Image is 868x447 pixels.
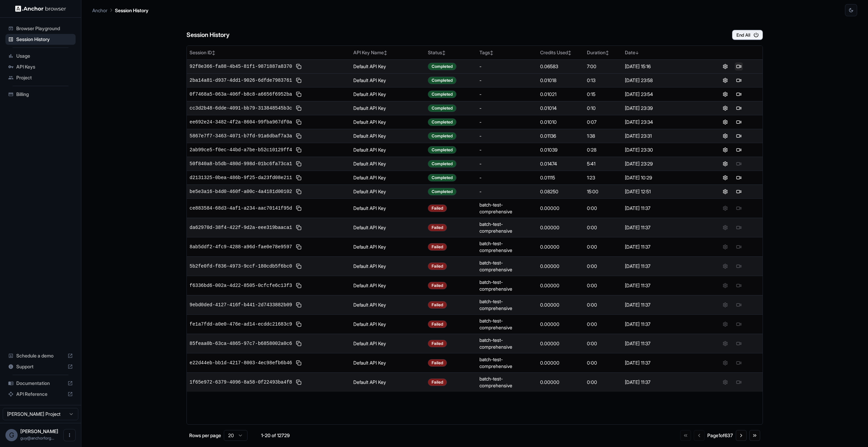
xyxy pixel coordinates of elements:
div: 0.01010 [540,119,581,125]
div: Duration [587,49,619,56]
td: Default API Key [351,171,426,184]
div: 0.01136 [540,133,581,139]
div: Completed [428,132,456,140]
div: [DATE] 11:37 [625,224,699,231]
div: Failed [428,340,447,347]
span: e22d44eb-bb1d-4217-8003-4ec98efb6b46 [190,359,292,366]
div: [DATE] 23:34 [625,119,699,125]
div: 0:00 [587,282,619,289]
div: Documentation [5,378,76,389]
td: Default API Key [351,115,426,129]
td: Default API Key [351,157,426,171]
span: 2ab99ce5-f0ec-44bd-a7be-b52c10129ff4 [190,147,292,153]
div: Billing [5,89,76,100]
span: ↕ [442,50,446,55]
div: - [479,160,535,167]
div: - [479,91,535,98]
div: Failed [428,359,447,367]
div: batch-test-comprehensive [479,317,535,331]
div: G [5,429,18,441]
div: [DATE] 23:58 [625,77,699,84]
div: 0.01018 [540,77,581,84]
span: 2ba14a81-d937-4dd1-9026-6dfde7983761 [190,77,292,84]
span: 5867e7f7-3463-4071-b7fd-91a6dbaf7a3a [190,133,292,139]
div: 0:00 [587,205,619,212]
div: 0:15 [587,91,619,98]
h6: Session History [186,30,230,40]
div: 5:41 [587,160,619,167]
div: 0.00000 [540,263,581,270]
td: Default API Key [351,295,426,314]
div: - [479,63,535,70]
div: - [479,174,535,181]
div: batch-test-comprehensive [479,259,535,273]
div: Failed [428,224,447,231]
div: 0.01474 [540,160,581,167]
td: Default API Key [351,276,426,295]
div: batch-test-comprehensive [479,356,535,370]
div: Support [5,361,76,372]
div: API Keys [5,61,76,72]
span: Billing [16,91,73,98]
div: 0:00 [587,340,619,347]
div: [DATE] 11:37 [625,321,699,328]
div: [DATE] 11:37 [625,244,699,250]
span: Session History [16,36,73,43]
span: ee692e24-3482-4f2a-8604-99fba967df0a [190,119,292,125]
div: [DATE] 15:16 [625,63,699,70]
td: Default API Key [351,101,426,115]
div: 0.01115 [540,174,581,181]
span: ↕ [490,50,493,55]
div: Failed [428,205,447,212]
div: [DATE] 10:29 [625,174,699,181]
div: Failed [428,263,447,270]
td: Default API Key [351,143,426,157]
div: 1:38 [587,133,619,139]
div: [DATE] 11:37 [625,302,699,308]
td: Default API Key [351,237,426,256]
img: Anchor Logo [15,5,66,12]
div: Completed [428,146,456,154]
div: [DATE] 11:37 [625,205,699,212]
span: 8ab5ddf2-4fc9-4288-a96d-fae0e78e9597 [190,244,292,250]
div: Completed [428,77,456,84]
div: 7:00 [587,63,619,70]
span: 0f7468a5-063a-406f-b8c8-a6656f6952ba [190,91,292,98]
div: 0:00 [587,244,619,250]
div: Tags [479,49,535,56]
div: Completed [428,63,456,70]
div: [DATE] 12:51 [625,188,699,195]
div: 15:00 [587,188,619,195]
div: batch-test-comprehensive [479,221,535,234]
div: - [479,147,535,153]
div: Completed [428,91,456,98]
span: ↕ [568,50,571,55]
div: 0.08250 [540,188,581,195]
button: End All [732,30,763,40]
div: 0.00000 [540,205,581,212]
div: Session ID [190,49,348,56]
div: [DATE] 11:37 [625,340,699,347]
div: 0:00 [587,263,619,270]
span: 92f8e366-fa88-4b45-81f1-9871887a8370 [190,63,292,70]
td: Default API Key [351,372,426,392]
span: cc3d2b48-6dde-4091-bb79-313848545b3c [190,105,292,112]
span: API Reference [16,391,65,397]
div: Date [625,49,699,56]
div: 0.00000 [540,379,581,386]
div: Completed [428,188,456,195]
td: Default API Key [351,129,426,143]
div: - [479,188,535,195]
td: Default API Key [351,59,426,73]
td: Default API Key [351,256,426,276]
div: 0:13 [587,77,619,84]
div: Project [5,72,76,83]
div: Failed [428,243,447,251]
div: - [479,77,535,84]
div: Failed [428,378,447,386]
div: batch-test-comprehensive [479,298,535,312]
span: Documentation [16,380,65,387]
td: Default API Key [351,334,426,353]
td: Default API Key [351,87,426,101]
div: 0.01039 [540,147,581,153]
